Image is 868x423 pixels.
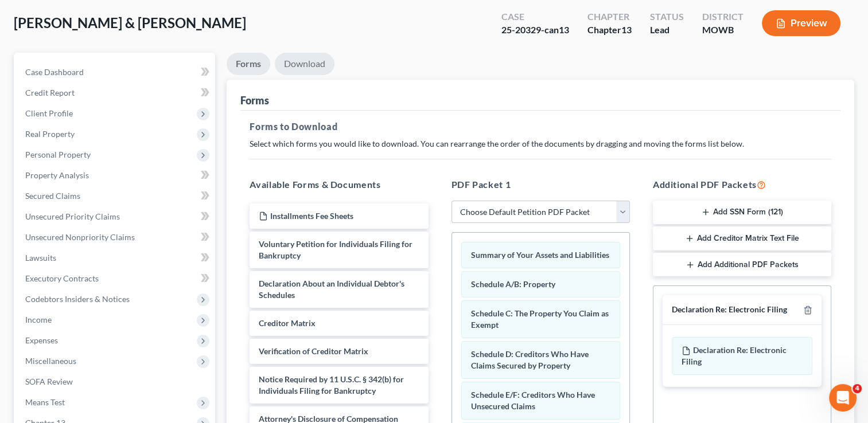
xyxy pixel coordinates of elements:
div: Declaration Re: Electronic Filing [672,304,787,315]
span: Credit Report [25,88,75,97]
a: SOFA Review [16,371,215,392]
iframe: Intercom live chat [829,384,857,412]
span: Expenses [25,335,58,345]
span: Unsecured Priority Claims [25,211,120,221]
span: Schedule E/F: Creditors Who Have Unsecured Claims [471,390,595,411]
div: Case [501,10,569,23]
span: Creditor Matrix [259,318,316,328]
span: Notice Required by 11 U.S.C. § 342(b) for Individuals Filing for Bankruptcy [259,374,404,395]
div: Forms [240,93,269,107]
span: Declaration About an Individual Debtor's Schedules [259,279,404,300]
span: [PERSON_NAME] & [PERSON_NAME] [14,14,246,31]
h5: PDF Packet 1 [451,178,630,191]
span: 4 [853,384,862,393]
button: Preview [762,10,840,36]
span: Codebtors Insiders & Notices [25,294,130,304]
div: Chapter [587,23,632,37]
span: Installments Fee Sheets [270,211,353,221]
span: Client Profile [25,108,73,118]
p: Select which forms you would like to download. You can rearrange the order of the documents by dr... [250,138,831,150]
a: Forms [227,53,270,75]
div: Status [650,10,684,23]
span: Case Dashboard [25,67,84,77]
span: Schedule A/B: Property [471,279,555,289]
span: Executory Contracts [25,273,99,283]
span: SOFA Review [25,377,73,386]
a: Property Analysis [16,165,215,186]
span: Means Test [25,397,65,407]
button: Add Additional PDF Packets [653,253,831,277]
div: District [702,10,744,23]
span: Lawsuits [25,253,56,263]
div: MOWB [702,23,744,37]
span: Summary of Your Assets and Liabilities [471,250,609,260]
div: 25-20329-can13 [501,23,569,37]
a: Download [275,53,334,75]
a: Lawsuits [16,248,215,268]
span: Real Property [25,129,75,139]
button: Add Creditor Matrix Text File [653,226,831,250]
span: Income [25,315,52,324]
a: Executory Contracts [16,268,215,289]
div: Lead [650,23,684,37]
a: Unsecured Priority Claims [16,206,215,227]
span: Schedule C: The Property You Claim as Exempt [471,308,609,330]
span: Miscellaneous [25,356,76,366]
span: Secured Claims [25,191,80,201]
span: Unsecured Nonpriority Claims [25,232,135,242]
a: Secured Claims [16,186,215,206]
a: Credit Report [16,83,215,103]
span: Declaration Re: Electronic Filing [682,345,787,366]
span: Voluntary Petition for Individuals Filing for Bankruptcy [259,239,412,260]
span: Verification of Creditor Matrix [259,346,368,356]
span: Property Analysis [25,170,89,180]
h5: Additional PDF Packets [653,178,831,191]
div: Chapter [587,10,632,23]
h5: Forms to Download [250,120,831,134]
h5: Available Forms & Documents [250,178,428,191]
button: Add SSN Form (121) [653,201,831,225]
span: Personal Property [25,150,91,159]
span: 13 [621,24,632,35]
span: Schedule D: Creditors Who Have Claims Secured by Property [471,349,589,370]
a: Case Dashboard [16,62,215,83]
a: Unsecured Nonpriority Claims [16,227,215,248]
